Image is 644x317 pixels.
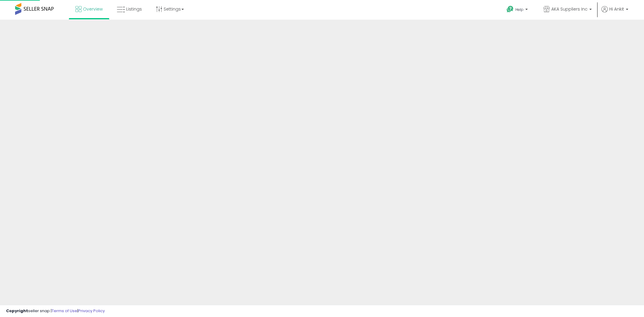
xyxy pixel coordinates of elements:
[126,6,142,12] span: Listings
[502,1,534,20] a: Help
[551,6,588,12] span: AKA Suppliers Inc
[601,6,628,20] a: Hi Ankit
[506,5,514,13] i: Get Help
[609,6,624,12] span: Hi Ankit
[515,7,524,12] span: Help
[83,6,103,12] span: Overview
